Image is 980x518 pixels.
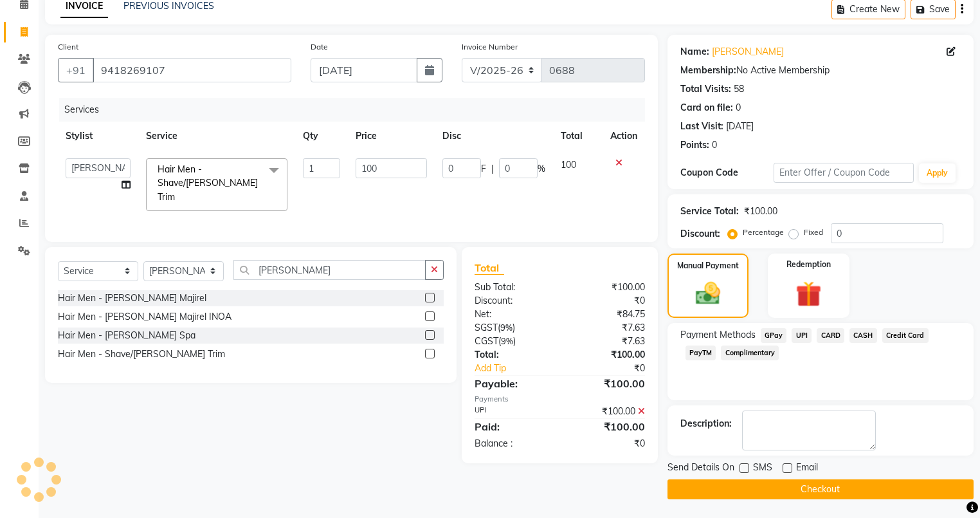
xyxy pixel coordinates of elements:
div: Service Total: [680,205,739,218]
img: _cash.svg [688,279,728,308]
span: CARD [817,328,844,343]
span: 100 [561,159,576,171]
div: Net: [465,308,559,321]
span: CASH [849,328,877,343]
label: Manual Payment [677,260,739,272]
label: Redemption [786,259,831,270]
div: ₹100.00 [559,281,654,294]
a: Add Tip [465,362,576,375]
th: Action [603,122,645,151]
input: Enter Offer / Coupon Code [774,163,914,183]
div: UPI [465,405,559,418]
div: ₹100.00 [559,419,654,434]
span: Send Details On [667,461,734,477]
span: Payment Methods [680,328,756,342]
div: Total: [465,348,559,362]
th: Qty [295,122,349,151]
div: 0 [712,138,717,152]
div: ₹0 [576,362,655,375]
div: Name: [680,45,709,59]
span: PayTM [685,346,716,360]
div: ₹100.00 [744,205,777,218]
div: Coupon Code [680,166,774,180]
div: Points: [680,138,709,152]
span: % [538,162,545,176]
span: SGST [475,322,498,333]
div: ₹7.63 [559,335,654,348]
label: Invoice Number [462,41,518,53]
th: Stylist [58,122,138,151]
div: No Active Membership [680,64,961,77]
div: [DATE] [726,120,754,133]
span: UPI [792,328,812,343]
div: Paid: [465,419,559,434]
div: Payable: [465,376,559,391]
button: Checkout [667,479,974,499]
input: Search by Name/Mobile/Email/Code [93,58,291,82]
span: | [491,162,494,176]
span: Complimentary [721,346,779,360]
label: Percentage [743,227,784,238]
div: Description: [680,417,732,430]
span: F [481,162,486,176]
div: Card on file: [680,101,733,115]
div: ₹0 [559,437,654,450]
div: Hair Men - Shave/[PERSON_NAME] Trim [58,347,225,361]
div: Services [59,98,655,122]
label: Client [58,41,78,53]
div: Payments [475,394,645,405]
div: ₹84.75 [559,308,654,321]
div: ( ) [465,335,559,348]
div: Membership: [680,64,736,77]
div: Hair Men - [PERSON_NAME] Majirel [58,291,206,305]
th: Disc [435,122,553,151]
span: GPay [761,328,787,343]
div: 58 [734,82,744,96]
a: [PERSON_NAME] [712,45,784,59]
th: Total [553,122,602,151]
span: Credit Card [882,328,929,343]
div: Balance : [465,437,559,450]
button: +91 [58,58,94,82]
span: 9% [501,336,513,346]
input: Search or Scan [233,260,426,280]
div: Total Visits: [680,82,731,96]
label: Date [311,41,328,53]
span: Hair Men - Shave/[PERSON_NAME] Trim [158,163,258,203]
div: 0 [736,101,741,115]
div: ₹100.00 [559,405,654,418]
button: Apply [919,163,956,183]
span: SMS [753,461,772,477]
div: ₹0 [559,294,654,308]
div: ₹100.00 [559,376,654,391]
div: Hair Men - [PERSON_NAME] Majirel INOA [58,310,231,324]
div: Last Visit: [680,120,723,133]
div: Hair Men - [PERSON_NAME] Spa [58,329,195,342]
div: Discount: [680,227,720,241]
label: Fixed [804,227,823,238]
span: CGST [475,335,498,347]
th: Service [138,122,295,151]
img: _gift.svg [788,278,830,310]
span: Email [796,461,818,477]
a: x [175,191,181,203]
div: Sub Total: [465,281,559,294]
div: ( ) [465,321,559,335]
th: Price [348,122,435,151]
span: Total [475,261,504,275]
div: ₹100.00 [559,348,654,362]
div: ₹7.63 [559,321,654,335]
span: 9% [500,322,513,333]
div: Discount: [465,294,559,308]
